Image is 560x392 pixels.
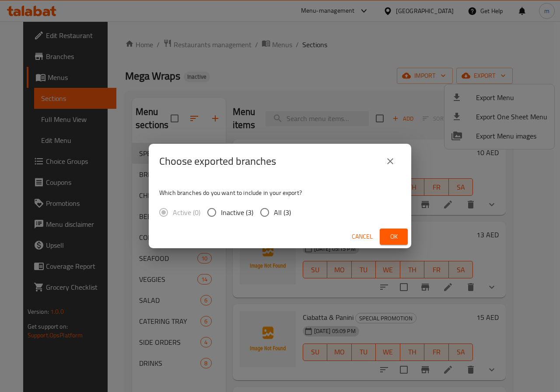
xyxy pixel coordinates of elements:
p: Which branches do you want to include in your export? [159,188,401,197]
span: Ok [387,231,401,242]
button: Ok [380,229,408,245]
button: Cancel [348,229,376,245]
span: Inactive (3) [221,207,253,218]
span: Cancel [352,231,373,242]
h2: Choose exported branches [159,154,276,168]
button: close [380,151,401,172]
span: Active (0) [173,207,200,218]
span: All (3) [274,207,291,218]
